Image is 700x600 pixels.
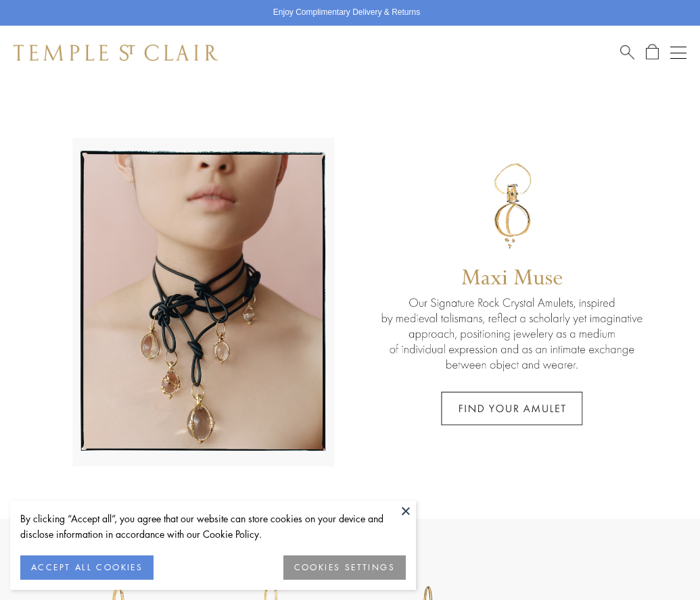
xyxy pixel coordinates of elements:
p: Enjoy Complimentary Delivery & Returns [273,6,420,20]
a: Open Shopping Bag [646,44,659,61]
button: ACCEPT ALL COOKIES [20,555,154,580]
button: Open navigation [670,45,686,61]
button: COOKIES SETTINGS [283,555,406,580]
a: Search [620,44,634,61]
img: Temple St. Clair [14,45,218,61]
div: By clicking “Accept all”, you agree that our website can store cookies on your device and disclos... [20,511,406,542]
